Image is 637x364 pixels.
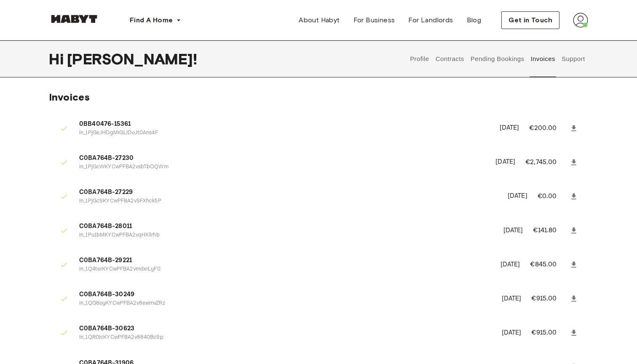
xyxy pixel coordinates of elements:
button: Profile [409,40,431,77]
a: Blog [460,12,488,29]
span: C0BA764B-30623 [79,324,492,334]
p: in_1PjGcWKYCwPFBA2vsbTbOQWm [79,163,485,171]
span: Invoices [49,91,90,103]
p: in_1Q4terKYCwPFBA2vmdxrLyF0 [79,266,490,274]
span: Hi [49,50,67,68]
button: Invoices [530,40,556,77]
span: Blog [467,15,482,25]
span: For Business [353,15,395,25]
img: Habyt [49,15,99,23]
a: For Business [347,12,402,29]
button: Pending Bookings [469,40,525,77]
span: C0BA764B-27230 [79,154,485,163]
button: Get in Touch [501,11,559,29]
div: user profile tabs [407,40,588,77]
p: in_1PjGcSKYCwPFBA2vSFXhck5P [79,197,498,205]
span: Find A Home [130,15,173,25]
p: in_1QG8oyKYCwPFBA2v8ewmvZRz [79,300,492,308]
p: [DATE] [502,294,522,304]
p: €915.00 [531,328,568,338]
p: [DATE] [503,226,523,236]
span: C0BA764B-27229 [79,188,498,197]
span: 0BB40476-15361 [79,120,490,129]
span: For Landlords [408,15,453,25]
span: C0BA764B-28011 [79,222,493,231]
a: For Landlords [401,12,460,29]
span: About Habyt [299,15,340,25]
span: [PERSON_NAME] ! [67,50,197,68]
p: €2,745.00 [525,157,568,167]
button: Find A Home [123,12,188,29]
p: €845.00 [530,260,568,270]
a: About Habyt [292,12,346,29]
p: €915.00 [531,294,568,304]
button: Contracts [434,40,465,77]
p: [DATE] [500,260,520,270]
button: Support [560,40,586,77]
p: [DATE] [502,328,522,338]
span: C0BA764B-29221 [79,256,490,266]
img: avatar [573,13,588,28]
p: €141.80 [533,226,568,236]
p: €200.00 [529,123,568,133]
span: C0BA764B-30249 [79,290,492,300]
p: in_1QR0icKYCwPFBA2v8840Bc9p [79,334,492,342]
p: [DATE] [500,123,519,133]
p: in_1Pu1bMKYCwPFBA2vqHXllrhb [79,231,493,239]
p: [DATE] [508,191,527,201]
p: [DATE] [495,157,515,167]
p: in_1PjGeJHDgMiG1JDoJt0Ans4F [79,129,490,137]
span: Get in Touch [509,15,552,25]
p: €0.00 [538,191,568,202]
